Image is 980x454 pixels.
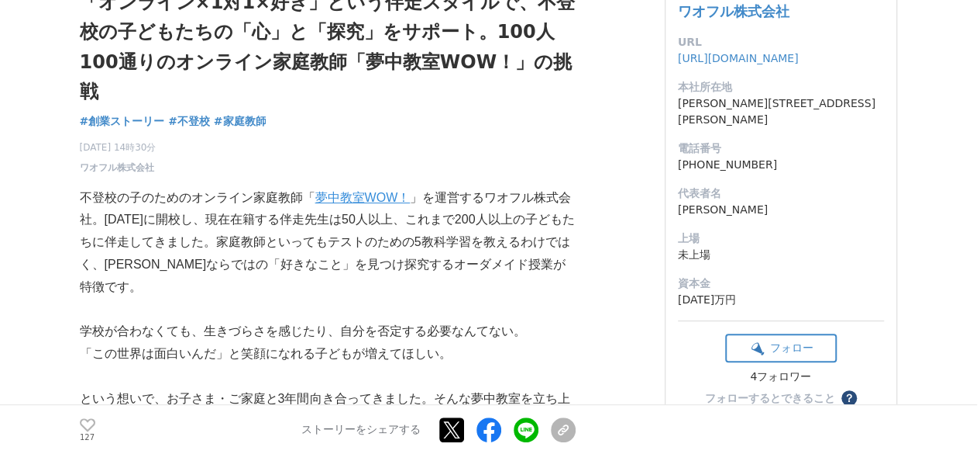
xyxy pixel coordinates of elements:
[80,114,165,128] span: #創業ストーリー
[678,292,884,308] dd: [DATE]万円
[678,276,884,292] dt: 資本金
[43,25,76,37] div: v 4.0.25
[678,95,884,128] dd: [PERSON_NAME][STREET_ADDRESS][PERSON_NAME]
[180,93,249,103] div: キーワード流入
[70,93,129,103] div: ドメイン概要
[25,40,37,54] img: website_grey.svg
[214,113,266,130] a: #家庭教師
[678,79,884,95] dt: 本社所在地
[678,247,884,263] dd: 未上場
[678,140,884,157] dt: 電話番号
[315,191,411,204] a: 夢中教室WOW！
[53,92,65,104] img: tab_domain_overview_orange.svg
[705,393,835,404] div: フォローするとできること
[40,40,179,54] div: ドメイン: [DOMAIN_NAME]
[25,25,37,37] img: logo_orange.svg
[678,230,884,247] dt: 上場
[725,370,837,384] div: 4フォロワー
[725,334,837,362] button: フォロー
[844,393,854,404] span: ？
[301,423,421,437] p: ストーリーをシェアする
[168,113,210,130] a: #不登校
[214,114,266,128] span: #家庭教師
[80,161,154,175] a: ワオフル株式会社
[80,113,165,130] a: #創業ストーリー
[80,321,576,343] p: 学校が合わなくても、生きづらさを感じたり、自分を否定する必要なんてない。
[80,433,95,441] p: 127
[80,187,576,299] p: 不登校の子のためのオンライン家庭教師「 」を運営するワオフル株式会社。[DATE]に開校し、現在在籍する伴走先生は50人以上、これまで200人以上の子どもたちに伴走してきました。家庭教師といって...
[678,3,789,19] a: ワオフル株式会社
[80,140,156,154] span: [DATE] 14時30分
[678,185,884,202] dt: 代表者名
[80,343,576,366] p: 「この世界は面白いんだ」と笑顔になれる子どもが増えてほしい。
[163,92,175,104] img: tab_keywords_by_traffic_grey.svg
[168,114,210,128] span: #不登校
[678,202,884,218] dd: [PERSON_NAME]
[678,52,799,64] a: [URL][DOMAIN_NAME]
[841,390,857,406] button: ？
[678,34,884,50] dt: URL
[678,157,884,173] dd: [PHONE_NUMBER]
